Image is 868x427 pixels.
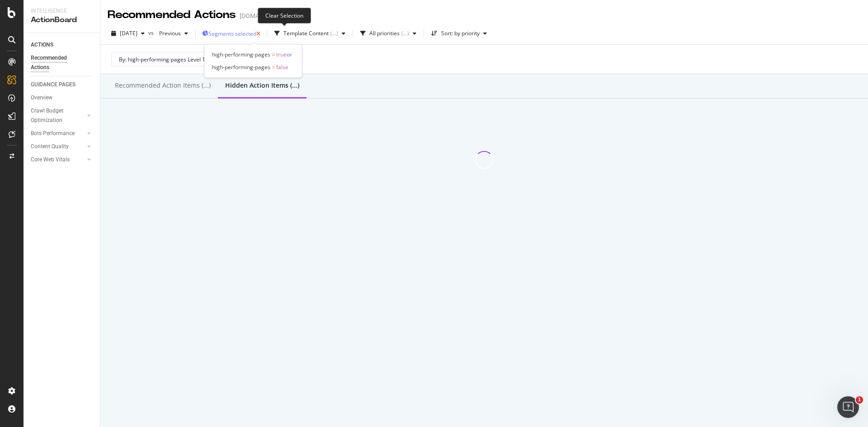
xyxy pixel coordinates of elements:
[31,142,85,151] a: Content Quality
[156,29,181,37] span: Previous
[111,52,220,66] button: By: high-performing-pages Level 1
[276,63,288,71] span: false
[31,155,85,164] a: Core Web Vitals
[148,29,156,37] span: vs
[31,129,75,138] div: Bots Performance
[31,93,94,103] a: Overview
[108,7,236,23] div: Recommended Actions
[199,29,263,38] button: Segments selected
[240,11,288,20] div: [DOMAIN_NAME]
[31,80,94,89] a: GUIDANCE PAGES
[108,26,148,41] button: [DATE]
[271,26,349,41] button: Template Content(...)
[212,51,270,58] span: high-performing-pages
[837,396,859,418] iframe: Intercom live chat
[115,81,211,90] div: Recommended Action Items (...)
[119,56,205,63] span: By: high-performing-pages Level 1
[31,106,85,125] a: Crawl Budget Optimization
[401,31,409,36] div: ( ... )
[272,51,275,58] span: =
[208,30,256,38] span: Segments selected
[31,106,78,125] div: Crawl Budget Optimization
[31,142,69,151] div: Content Quality
[330,31,338,36] div: ( ... )
[31,40,53,50] div: ACTIONS
[156,26,192,41] button: Previous
[283,31,329,36] div: Template Content
[225,81,299,90] div: Hidden Action Items (...)
[31,40,94,50] a: ACTIONS
[441,31,480,36] div: Sort: by priority
[428,26,491,41] button: Sort: by priority
[31,53,85,72] div: Recommended Actions
[272,63,275,71] span: =
[856,396,863,404] span: 1
[212,63,270,71] span: high-performing-pages
[31,155,70,164] div: Core Web Vitals
[31,53,94,72] a: Recommended Actions
[31,7,93,15] div: Intelligence
[120,29,137,37] span: 2025 Sep. 21st
[31,93,52,103] div: Overview
[31,15,93,25] div: ActionBoard
[276,51,287,58] span: true
[31,80,75,89] div: GUIDANCE PAGES
[31,129,85,138] a: Bots Performance
[357,26,420,41] button: All priorities(...)
[369,31,400,36] div: All priorities
[287,51,292,58] span: or
[258,8,311,23] div: Clear Selection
